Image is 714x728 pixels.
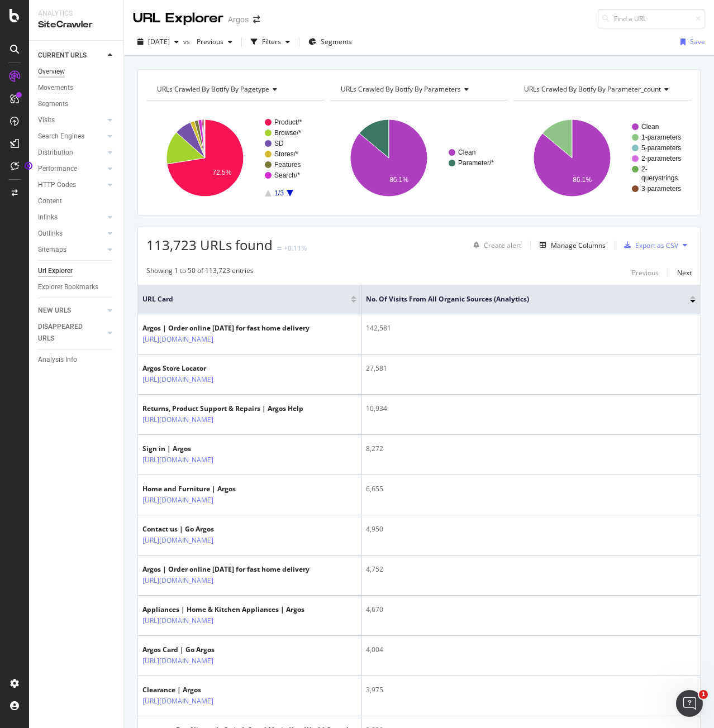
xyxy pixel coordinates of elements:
a: [URL][DOMAIN_NAME] [142,414,213,425]
button: Segments [304,33,356,51]
div: 4,752 [366,564,696,574]
div: Movements [38,82,73,94]
button: Manage Columns [535,238,606,252]
a: NEW URLS [38,305,104,317]
div: Segments [38,98,68,110]
button: Previous [192,33,237,51]
div: Appliances | Home & Kitchen Appliances | Argos [142,605,304,615]
svg: A chart. [330,109,508,207]
div: Argos | Order online [DATE] for fast home delivery [142,323,310,333]
span: URLs Crawled By Botify By parameter_count [524,84,661,94]
a: [URL][DOMAIN_NAME] [142,374,213,385]
a: Sitemaps [38,244,104,256]
div: 6,655 [366,484,696,494]
button: Export as CSV [620,236,678,254]
div: 142,581 [366,323,696,333]
div: 3,975 [366,685,696,695]
div: Argos Store Locator [142,363,262,373]
div: HTTP Codes [38,179,76,191]
text: 86.1% [389,176,408,184]
text: Clean [458,149,475,156]
h4: URLs Crawled By Botify By pagetype [155,80,315,98]
text: 1-parameters [641,133,681,141]
text: Clean [641,123,659,131]
span: URL Card [142,294,348,304]
a: Visits [38,114,104,126]
span: No. of Visits from All Organic Sources (Analytics) [366,294,673,304]
div: Outlinks [38,228,63,240]
a: Search Engines [38,131,104,142]
text: Search/* [274,171,300,179]
div: Manage Columns [551,241,606,250]
a: DISAPPEARED URLS [38,321,104,344]
div: Tooltip anchor [23,161,34,171]
a: [URL][DOMAIN_NAME] [142,655,213,667]
span: 2025 Sep. 3rd [148,37,170,46]
a: HTTP Codes [38,179,104,191]
text: 1/3 [274,189,284,197]
button: Filters [246,33,294,51]
div: SiteCrawler [38,18,115,31]
div: Argos | Order online [DATE] for fast home delivery [142,564,310,574]
iframe: Intercom live chat [676,690,703,717]
span: vs [183,37,192,46]
a: [URL][DOMAIN_NAME] [142,575,213,586]
div: CURRENT URLS [38,50,87,61]
div: Argos [228,14,249,25]
button: Save [676,33,705,51]
text: SD [274,140,284,147]
a: [URL][DOMAIN_NAME] [142,535,213,546]
div: 4,670 [366,605,696,615]
text: 2-parameters [641,155,681,162]
span: URLs Crawled By Botify By pagetype [157,84,269,94]
div: Next [677,268,692,277]
text: querystrings [641,174,678,182]
a: CURRENT URLS [38,50,104,61]
div: Performance [38,163,77,175]
div: Search Engines [38,131,84,142]
div: Filters [262,37,281,46]
a: [URL][DOMAIN_NAME] [142,696,213,707]
text: Stores/* [274,150,298,158]
div: Save [690,37,705,46]
div: 8,272 [366,444,696,454]
div: Home and Furniture | Argos [142,484,262,494]
h4: URLs Crawled By Botify By parameters [339,80,498,98]
div: Analysis Info [38,354,77,366]
a: Outlinks [38,228,104,240]
text: 2- [641,165,648,173]
text: 72.5% [212,169,231,176]
div: Create alert [484,241,521,250]
a: Inlinks [38,212,104,223]
a: Segments [38,98,116,110]
a: [URL][DOMAIN_NAME] [142,495,213,506]
h4: URLs Crawled By Botify By parameter_count [522,80,682,98]
a: [URL][DOMAIN_NAME] [142,334,213,345]
a: Overview [38,66,116,78]
div: Returns, Product Support & Repairs | Argos Help [142,404,303,414]
div: A chart. [146,109,325,207]
span: 113,723 URLs found [146,236,273,254]
div: DISAPPEARED URLS [38,321,94,344]
a: [URL][DOMAIN_NAME] [142,615,213,626]
text: Features [274,161,301,169]
a: [URL][DOMAIN_NAME] [142,454,213,466]
button: Create alert [469,236,521,254]
span: URLs Crawled By Botify By parameters [341,84,461,94]
div: Showing 1 to 50 of 113,723 entries [146,266,254,279]
svg: A chart. [513,109,692,207]
input: Find a URL [598,9,705,28]
div: URL Explorer [133,9,223,28]
text: Browse/* [274,129,301,137]
div: Argos Card | Go Argos [142,645,262,655]
a: Distribution [38,147,104,159]
text: Parameter/* [458,159,494,167]
div: Visits [38,114,55,126]
text: 3-parameters [641,185,681,193]
div: Url Explorer [38,265,73,277]
a: Analysis Info [38,354,116,366]
button: Previous [632,266,659,279]
span: 1 [699,690,708,699]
